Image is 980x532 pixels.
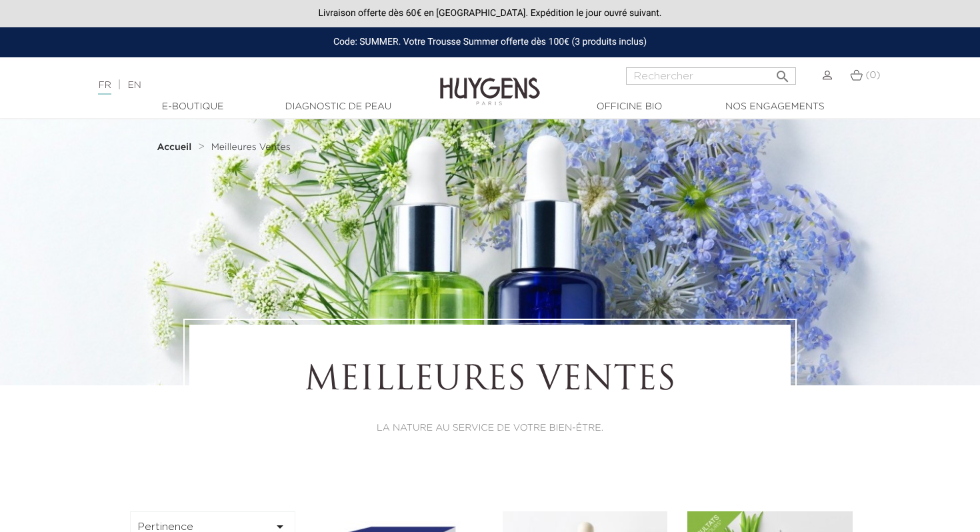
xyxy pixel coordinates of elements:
[708,100,841,114] a: Nos engagements
[226,361,754,401] h1: Meilleures Ventes
[126,100,259,114] a: E-Boutique
[211,142,291,153] a: Meilleures Ventes
[211,143,291,152] span: Meilleures Ventes
[127,81,141,90] a: EN
[775,65,791,81] i: 
[91,77,398,93] div: |
[157,142,195,153] a: Accueil
[563,100,696,114] a: Officine Bio
[771,63,795,81] button: 
[157,143,192,152] strong: Accueil
[271,100,405,114] a: Diagnostic de peau
[98,81,111,95] a: FR
[440,56,540,107] img: Huygens
[626,67,796,85] input: Rechercher
[226,421,754,435] p: LA NATURE AU SERVICE DE VOTRE BIEN-ÊTRE.
[865,71,880,80] span: (0)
